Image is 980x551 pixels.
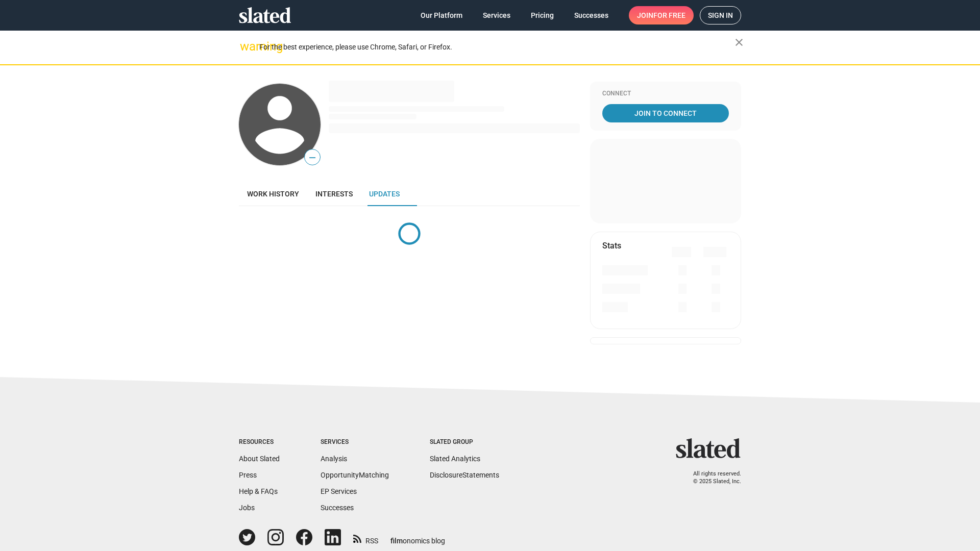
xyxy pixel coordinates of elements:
a: Joinfor free [629,6,694,24]
div: Slated Group [430,438,499,446]
a: RSS [353,530,378,546]
a: filmonomics blog [390,528,445,546]
span: film [390,537,403,545]
a: DisclosureStatements [430,471,499,479]
a: Jobs [239,504,255,512]
a: Slated Analytics [430,455,480,463]
a: EP Services [321,487,357,495]
mat-icon: close [733,36,745,48]
div: Resources [239,438,280,446]
a: Help & FAQs [239,487,278,495]
a: Successes [321,504,354,512]
a: Analysis [321,455,347,463]
mat-card-title: Stats [602,240,621,251]
a: OpportunityMatching [321,471,389,479]
span: — [305,151,320,164]
span: Updates [369,190,400,198]
span: Sign in [708,7,733,24]
span: Join To Connect [604,104,727,122]
span: Work history [247,190,299,198]
span: for free [653,6,685,24]
mat-icon: warning [240,40,252,53]
span: Pricing [531,6,554,24]
a: Our Platform [412,6,471,24]
a: Updates [361,182,408,206]
div: Connect [602,90,729,98]
a: Press [239,471,257,479]
a: Interests [307,182,361,206]
span: Interests [315,190,353,198]
a: About Slated [239,455,280,463]
span: Services [483,6,510,24]
span: Our Platform [421,6,462,24]
a: Services [475,6,519,24]
a: Join To Connect [602,104,729,122]
span: Join [637,6,685,24]
div: Services [321,438,389,446]
a: Sign in [700,6,741,24]
div: For the best experience, please use Chrome, Safari, or Firefox. [259,40,735,54]
a: Work history [239,182,307,206]
a: Successes [566,6,617,24]
span: Successes [574,6,608,24]
a: Pricing [523,6,562,24]
p: All rights reserved. © 2025 Slated, Inc. [682,470,741,485]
